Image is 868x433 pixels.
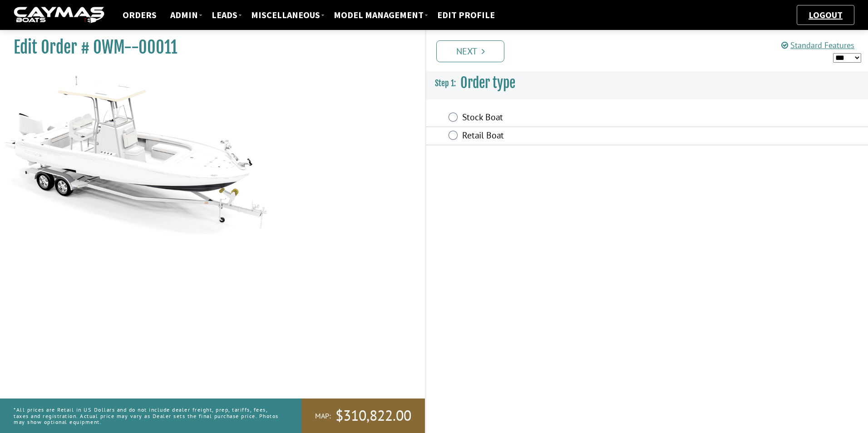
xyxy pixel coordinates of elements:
[436,40,504,62] a: Next
[315,411,331,421] span: MAP:
[301,399,425,433] a: MAP:$310,822.00
[462,130,705,143] label: Retail Boat
[166,9,202,21] a: ADMIN
[207,9,242,21] a: Leads
[118,9,161,21] a: Orders
[462,112,705,125] label: Stock Boat
[329,9,428,21] a: Model Management
[335,406,411,425] span: $310,822.00
[14,37,402,58] h1: Edit Order # OWM--00011
[14,402,281,429] p: *All prices are Retail in US Dollars and do not include dealer freight, prep, tariffs, fees, taxe...
[433,9,499,21] a: Edit Profile
[14,7,104,24] img: caymas-dealer-connect-2ed40d3bc7270c1d8d7ffb4b79bf05adc795679939227970def78ec6f6c03838.gif
[804,9,847,20] a: Logout
[434,39,868,62] ul: Pagination
[426,66,868,100] h3: Order type
[781,40,854,50] a: Standard Features
[247,9,325,21] a: Miscellaneous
